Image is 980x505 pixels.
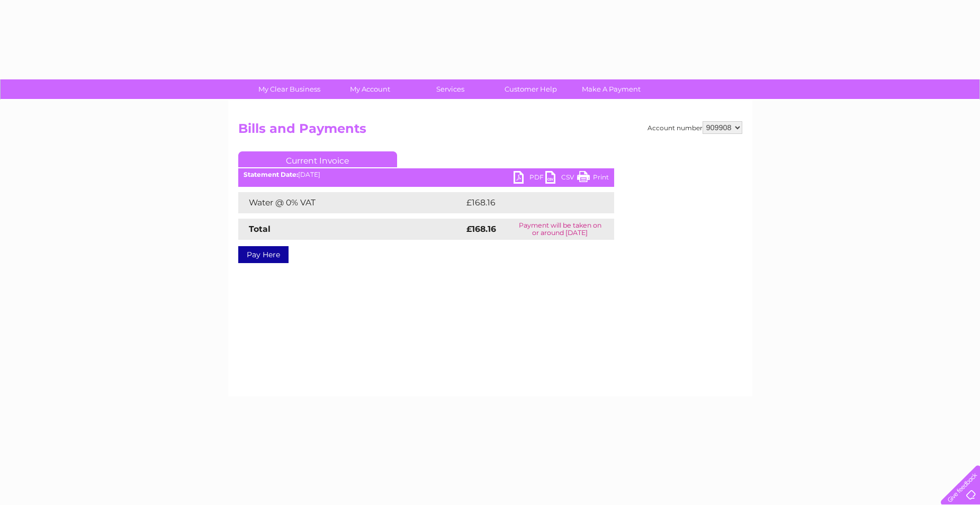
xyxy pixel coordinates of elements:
[514,171,545,186] a: PDF
[506,219,614,240] td: Payment will be taken on or around [DATE]
[487,79,574,99] a: Customer Help
[648,121,742,134] div: Account number
[244,170,298,178] b: Statement Date:
[464,192,594,213] td: £168.16
[238,192,464,213] td: Water @ 0% VAT
[545,171,577,186] a: CSV
[238,171,614,178] div: [DATE]
[238,246,289,263] a: Pay Here
[466,224,496,234] strong: £168.16
[238,121,742,141] h2: Bills and Payments
[577,171,609,186] a: Print
[568,79,655,99] a: Make A Payment
[238,151,397,167] a: Current Invoice
[249,224,271,234] strong: Total
[407,79,494,99] a: Services
[246,79,333,99] a: My Clear Business
[326,79,413,99] a: My Account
